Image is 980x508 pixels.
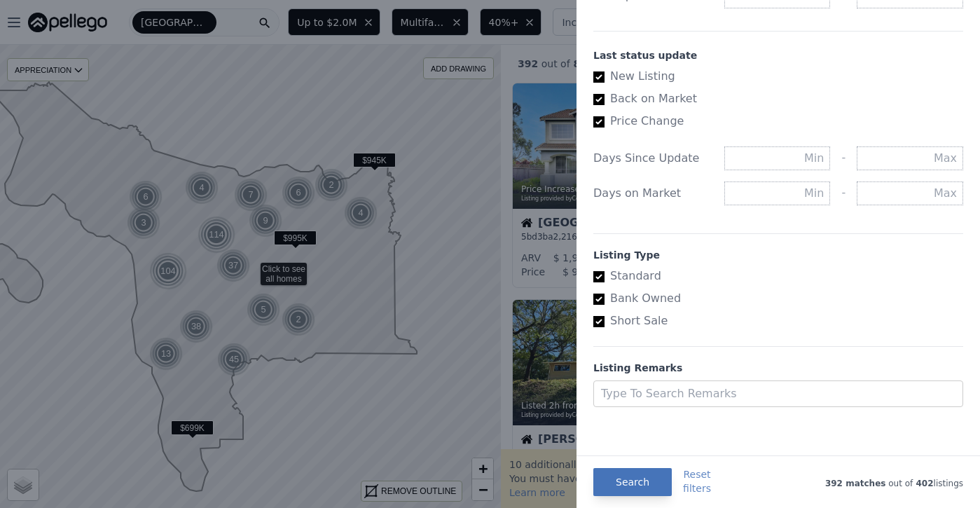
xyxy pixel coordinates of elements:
[711,475,963,489] div: out of listings
[593,185,713,202] div: Days on Market
[593,248,963,262] div: Listing Type
[593,468,672,496] button: Search
[593,268,952,284] label: Standard
[593,94,605,105] input: Back on Market
[825,479,886,488] span: 392 matches
[841,181,846,205] div: -
[683,467,711,495] button: Resetfilters
[593,90,952,107] label: Back on Market
[593,150,713,167] div: Days Since Update
[841,146,846,170] div: -
[913,479,933,488] span: 402
[593,68,952,85] label: New Listing
[593,361,963,375] div: Listing Remarks
[593,313,952,329] label: Short Sale
[593,48,963,62] div: Last status update
[593,294,605,305] input: Bank Owned
[593,271,605,282] input: Standard
[593,116,605,128] input: Price Change
[724,146,831,170] input: Min
[593,290,952,307] label: Bank Owned
[857,146,963,170] input: Max
[593,71,605,83] input: New Listing
[857,181,963,205] input: Max
[593,113,952,130] label: Price Change
[724,181,831,205] input: Min
[593,316,605,327] input: Short Sale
